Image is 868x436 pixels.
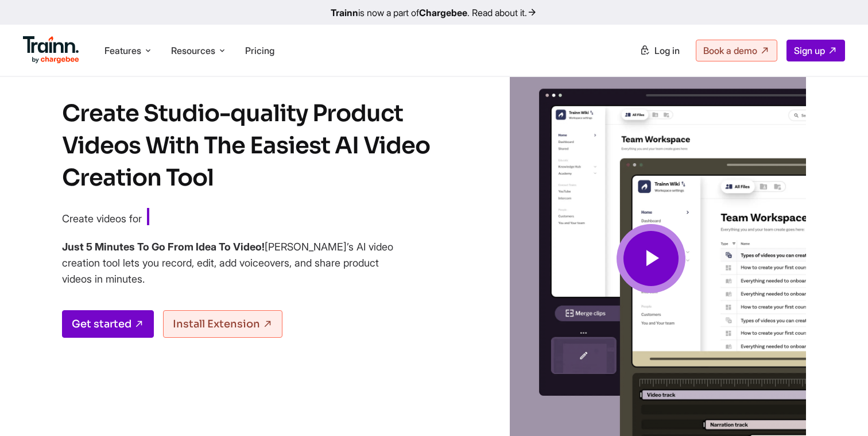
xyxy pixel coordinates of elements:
[62,98,452,194] h1: Create Studio-quality Product Videos With The Easiest AI Video Creation Tool
[62,239,395,287] h4: [PERSON_NAME]’s AI video creation tool lets you record, edit, add voiceovers, and share product v...
[633,40,687,61] a: Log in
[811,381,868,436] iframe: Chat Widget
[62,310,154,338] a: Get started
[171,44,215,57] span: Resources
[703,45,757,56] span: Book a demo
[104,44,141,57] span: Features
[696,40,777,61] a: Book a demo
[147,208,304,227] span: Customer Education
[245,45,274,56] a: Pricing
[23,36,79,64] img: Trainn Logo
[163,310,282,338] a: Install Extension
[331,7,358,18] b: Trainn
[794,45,825,56] span: Sign up
[419,7,467,18] b: Chargebee
[786,40,845,61] a: Sign up
[62,213,142,225] span: Create videos for
[62,241,265,253] b: Just 5 Minutes To Go From Idea To Video!
[654,45,680,56] span: Log in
